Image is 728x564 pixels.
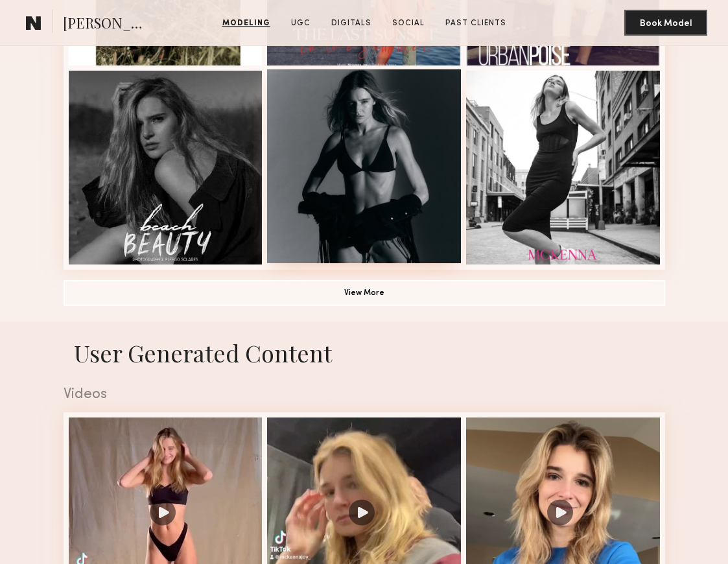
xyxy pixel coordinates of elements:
a: Past Clients [440,18,511,29]
div: Videos [64,388,665,402]
a: Book Model [624,17,707,28]
a: Social [387,18,430,29]
a: Digitals [326,18,377,29]
a: Modeling [217,18,276,29]
span: [PERSON_NAME] [63,13,153,36]
a: UGC [286,18,316,29]
h1: User Generated Content [53,337,675,368]
button: View More [64,280,665,306]
button: Book Model [624,10,707,36]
